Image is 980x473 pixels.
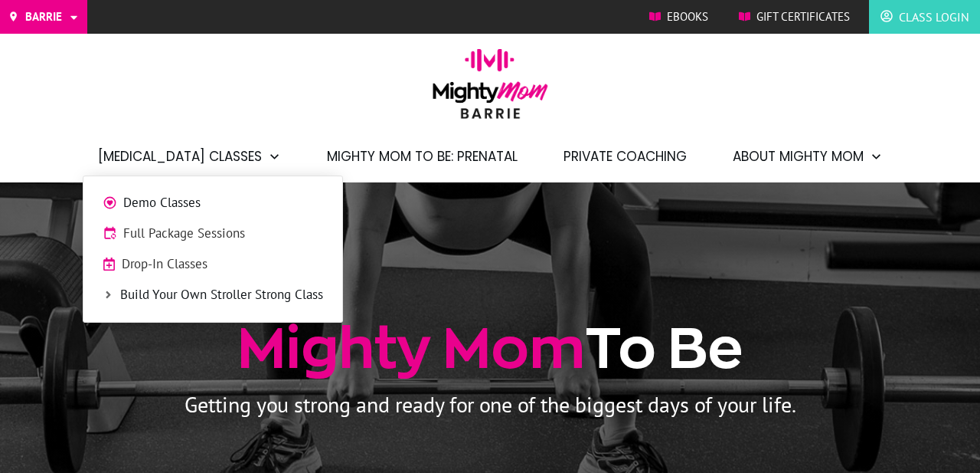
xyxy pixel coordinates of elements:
span: Mighty Mom [237,317,585,378]
span: [MEDICAL_DATA] Classes [98,143,262,169]
a: Demo Classes [91,192,335,215]
a: Class Login [880,5,969,29]
img: mightymom-logo-barrie [425,48,556,130]
span: About Mighty Mom [733,143,864,169]
a: Ebooks [649,5,708,28]
span: Full Package Sessions [123,224,323,244]
span: Class Login [899,5,969,29]
a: Drop-In Classes [91,253,335,276]
span: Build Your Own Stroller Strong Class [120,285,323,305]
a: [MEDICAL_DATA] Classes [98,143,281,169]
a: Build Your Own Stroller Strong Class [91,284,335,307]
a: Mighty Mom to Be: Prenatal [327,143,518,169]
span: Drop-In Classes [122,255,323,274]
a: Barrie [8,5,80,28]
p: Getting you strong and ready for one of the biggest days of your life. [77,386,903,423]
a: Full Package Sessions [91,222,335,245]
span: Barrie [25,5,62,28]
span: Gift Certificates [756,5,850,28]
h1: To Be [77,310,903,384]
a: About Mighty Mom [733,143,883,169]
span: Demo Classes [123,193,323,213]
span: Ebooks [667,5,708,28]
a: Gift Certificates [739,5,850,28]
a: Private Coaching [563,143,687,169]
